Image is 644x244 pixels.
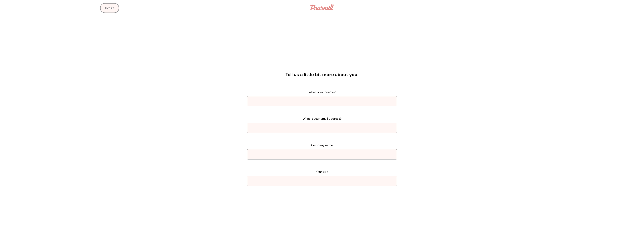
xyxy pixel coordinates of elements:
p: What is your name? [309,90,335,94]
a: Logo [308,2,335,12]
h2: Tell us a little bit more about you. [285,72,359,77]
p: Your title [316,170,328,174]
button: Previous [100,3,119,13]
p: Company name [311,143,333,147]
img: Logo [310,4,334,10]
p: What is your email address? [303,117,341,121]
